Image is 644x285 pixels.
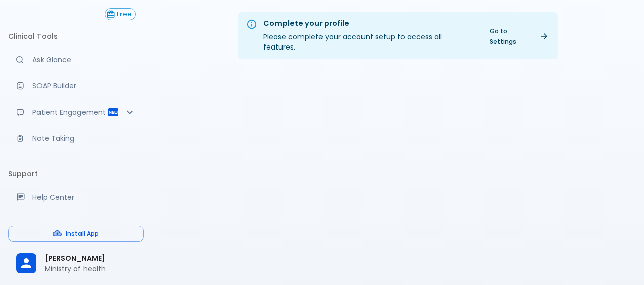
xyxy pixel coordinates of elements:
[8,246,144,281] div: [PERSON_NAME]Ministry of health
[32,55,136,65] p: Ask Glance
[484,24,554,49] a: Go to Settings
[113,11,135,18] span: Free
[8,75,144,97] a: Docugen: Compose a clinical documentation in seconds
[32,81,136,91] p: SOAP Builder
[8,186,144,208] a: Get help from our support team
[263,18,475,29] div: Complete your profile
[105,8,144,20] a: Click to view or change your subscription
[8,49,144,71] a: Moramiz: Find ICD10AM codes instantly
[8,127,144,150] a: Advanced note-taking
[263,15,475,56] div: Please complete your account setup to access all features.
[32,107,107,117] p: Patient Engagement
[8,101,144,123] div: Patient Reports & Referrals
[8,24,144,49] li: Clinical Tools
[45,264,136,274] p: Ministry of health
[45,253,136,264] span: [PERSON_NAME]
[105,8,136,20] button: Free
[32,192,136,202] p: Help Center
[8,162,144,186] li: Support
[32,133,136,144] p: Note Taking
[8,226,144,242] button: Install App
